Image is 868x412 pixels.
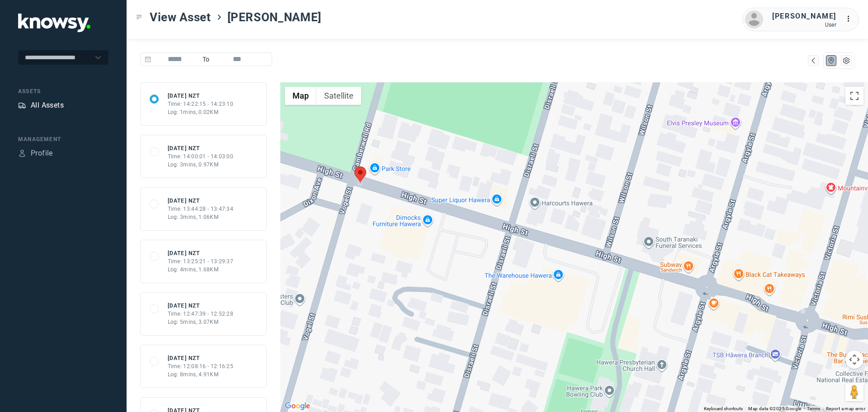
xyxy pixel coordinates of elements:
span: View Asset [150,9,211,25]
a: Terms (opens in new tab) [807,406,821,411]
div: Log: 8mins, 4.91KM [168,370,234,379]
div: Time: 12:08:16 - 12:16:25 [168,362,234,370]
div: > [216,14,223,21]
tspan: ... [846,15,855,22]
div: [PERSON_NAME] [772,11,836,22]
img: Google [283,400,312,412]
div: [DATE] NZT [168,354,234,362]
div: Assets [18,87,108,95]
div: : [845,14,856,26]
button: Toggle fullscreen view [845,87,863,105]
div: Time: 12:47:39 - 12:52:28 [168,310,234,318]
a: Report a map error [826,406,865,411]
div: Profile [31,148,53,159]
div: Time: 13:44:28 - 13:47:34 [168,205,234,213]
div: Toggle Menu [136,14,142,20]
div: List [842,57,850,65]
button: Show satellite imagery [316,87,361,105]
div: [DATE] NZT [168,144,234,152]
div: Time: 13:25:21 - 13:29:37 [168,257,234,265]
div: Time: 14:00:01 - 14:03:00 [168,152,234,161]
div: Log: 5mins, 3.07KM [168,318,234,326]
div: Map [827,57,835,65]
span: To [199,52,213,66]
div: Log: 3mins, 0.97KM [168,161,234,169]
div: Time: 14:22:15 - 14:23:10 [168,100,234,108]
div: [DATE] NZT [168,302,234,310]
div: Log: 4mins, 1.68KM [168,265,234,274]
button: Drag Pegman onto the map to open Street View [845,383,863,401]
img: avatar.png [745,10,763,28]
a: ProfileProfile [18,148,53,159]
div: : [845,14,856,24]
span: Map data ©2025 Google [748,406,801,411]
div: [DATE] NZT [168,249,234,257]
div: Assets [18,101,26,109]
div: User [772,22,836,28]
span: [PERSON_NAME] [227,9,321,25]
div: Log: 3mins, 1.06KM [168,213,234,221]
button: Map camera controls [845,350,863,369]
div: Profile [18,149,26,157]
button: Keyboard shortcuts [704,406,743,412]
div: [DATE] NZT [168,92,234,100]
img: Application Logo [18,14,90,32]
button: Show street map [285,87,316,105]
a: AssetsAll Assets [18,100,64,111]
a: Open this area in Google Maps (opens a new window) [283,400,312,412]
div: Log: 1mins, 0.02KM [168,108,234,116]
div: Map [809,57,817,65]
div: [DATE] NZT [168,197,234,205]
div: All Assets [31,100,64,111]
div: Management [18,135,108,143]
